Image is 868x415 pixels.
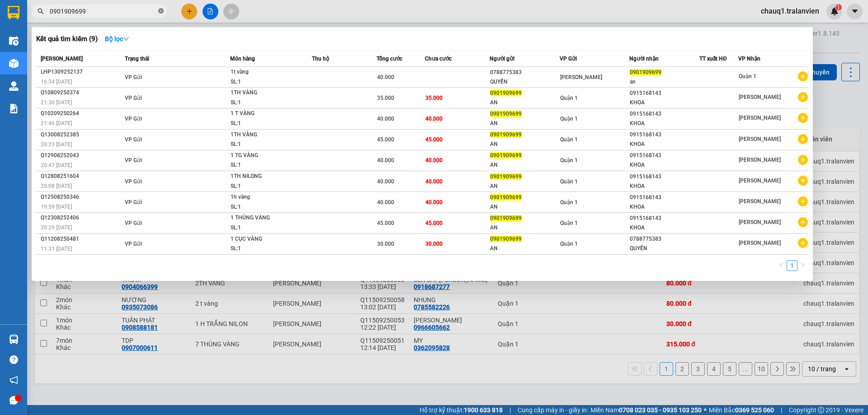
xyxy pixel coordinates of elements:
strong: Bộ lọc [105,35,129,42]
span: 21:30 [DATE] [41,99,72,106]
div: 1 T VÀNG [231,109,298,119]
div: 0915168143 [630,151,699,160]
span: down [123,36,129,42]
div: 1TH NILONG [231,172,298,182]
span: right [800,262,806,268]
div: QUYỀN [630,244,699,253]
span: VP Nhận [738,56,760,62]
div: SL: 1 [231,182,298,191]
img: warehouse-icon [9,36,19,46]
span: VP Gửi [560,56,577,62]
span: Quận 1 [560,136,578,143]
button: Bộ lọcdown [98,32,137,46]
span: 20:29 [DATE] [41,224,72,231]
span: Tổng cước [377,56,402,62]
img: logo-vxr [8,6,19,19]
div: SL: 1 [231,77,298,87]
span: 0901909699 [490,90,522,96]
div: 1 CỤC VÀNG [231,234,298,244]
span: [PERSON_NAME] [739,136,781,142]
span: notification [9,376,18,384]
span: [PERSON_NAME] [739,177,781,184]
span: 0901909699 [490,194,522,201]
span: TT xuất HĐ [699,56,727,62]
span: 45.000 [377,220,394,226]
span: Quận 1 [560,157,578,163]
span: 40.000 [425,116,443,122]
div: KHOA [630,160,699,170]
div: Q12808251604 [41,172,122,181]
span: message [9,396,18,405]
span: [PERSON_NAME] [560,74,602,80]
div: 0788775383 [630,234,699,244]
div: SL: 1 [231,119,298,129]
span: 45.000 [425,136,443,143]
span: 45.000 [425,220,443,226]
input: Tìm tên, số ĐT hoặc mã đơn [50,6,156,16]
span: 40.000 [377,74,394,80]
span: 40.000 [377,199,394,205]
span: VP Gửi [125,116,142,122]
div: SL: 1 [231,98,298,108]
span: 40.000 [425,178,443,185]
span: VP Gửi [125,74,142,80]
span: plus-circle [798,176,808,186]
div: SL: 1 [231,244,298,254]
div: 1t vàng [231,67,298,77]
span: 40.000 [425,199,443,205]
div: 0915168143 [630,109,699,119]
div: 0915168143 [630,130,699,140]
a: 1 [787,261,797,270]
span: 21:46 [DATE] [41,120,72,126]
div: AN [490,119,559,128]
span: 40.000 [377,116,394,122]
span: Quận 1 [560,199,578,205]
span: 0901909699 [490,111,522,117]
span: [PERSON_NAME] [739,94,781,100]
span: search [38,8,44,14]
span: 0901909699 [490,215,522,221]
span: VP Gửi [125,136,142,143]
img: warehouse-icon [9,335,19,344]
li: 1 [787,260,797,271]
span: 45.000 [377,136,394,143]
span: plus-circle [798,71,808,81]
span: VP Gửi [125,95,142,101]
div: 1TH VÀNG [231,88,298,98]
div: AN [490,160,559,170]
span: 40.000 [377,178,394,185]
div: KHOA [630,140,699,149]
div: AN [490,244,559,253]
span: Trạng thái [125,56,149,62]
span: 35.000 [425,95,443,101]
span: [PERSON_NAME] [739,219,781,225]
span: 40.000 [425,157,443,163]
span: 11:31 [DATE] [41,246,72,252]
span: VP Gửi [125,199,142,205]
span: Quận 1 [560,241,578,247]
div: Q12308252406 [41,213,122,223]
div: KHOA [630,98,699,107]
div: QUYỀN [490,77,559,87]
span: plus-circle [798,238,808,248]
div: 1TH VÀNG [231,130,298,140]
span: VP Gửi [125,241,142,247]
div: AN [490,98,559,107]
span: [PERSON_NAME] [739,240,781,246]
span: Quận 1 [560,116,578,122]
span: Quận 1 [739,73,756,79]
span: Quận 1 [560,178,578,185]
span: plus-circle [798,134,808,144]
span: plus-circle [798,217,808,227]
img: solution-icon [9,104,19,113]
span: 16:34 [DATE] [41,79,72,85]
span: 30.000 [425,241,443,247]
span: Quận 1 [560,220,578,226]
span: VP Gửi [125,157,142,163]
span: 0901909699 [490,173,522,180]
span: [PERSON_NAME] [739,198,781,205]
div: Q10809250374 [41,88,122,98]
div: KHOA [630,182,699,191]
div: AN [490,223,559,233]
div: Q13008252385 [41,130,122,140]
